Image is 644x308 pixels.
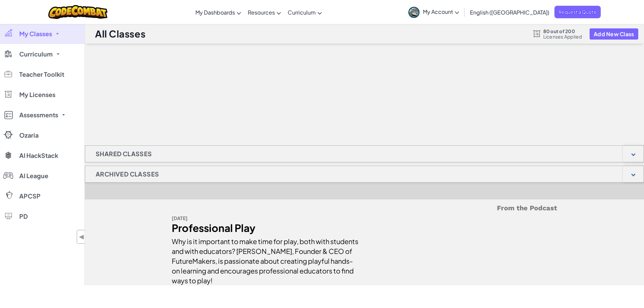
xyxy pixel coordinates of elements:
[244,3,284,21] a: Resources
[470,9,549,16] span: English ([GEOGRAPHIC_DATA])
[19,31,52,37] span: My Classes
[19,152,58,159] span: AI HackStack
[19,132,39,138] span: Ozaria
[172,223,359,233] div: Professional Play
[423,8,459,15] span: My Account
[172,213,359,223] div: [DATE]
[543,34,582,39] span: Licenses Applied
[19,173,48,179] span: AI League
[79,232,85,242] span: ◀
[543,28,582,34] span: 80 out of 200
[95,27,145,40] h1: All Classes
[248,9,275,16] span: Resources
[172,233,359,285] div: Why is it important to make time for play, both with students and with educators? [PERSON_NAME], ...
[288,9,316,16] span: Curriculum
[172,203,557,213] h5: From the Podcast
[48,5,108,19] img: CodeCombat logo
[554,6,601,18] a: Request a Quote
[192,3,244,21] a: My Dashboards
[195,9,235,16] span: My Dashboards
[85,166,169,183] h1: Archived Classes
[405,1,462,23] a: My Account
[85,145,163,162] h1: Shared Classes
[19,112,58,118] span: Assessments
[284,3,325,21] a: Curriculum
[590,28,638,40] button: Add New Class
[467,3,553,21] a: English ([GEOGRAPHIC_DATA])
[19,92,55,98] span: My Licenses
[19,51,53,57] span: Curriculum
[19,71,64,77] span: Teacher Toolkit
[408,7,420,18] img: avatar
